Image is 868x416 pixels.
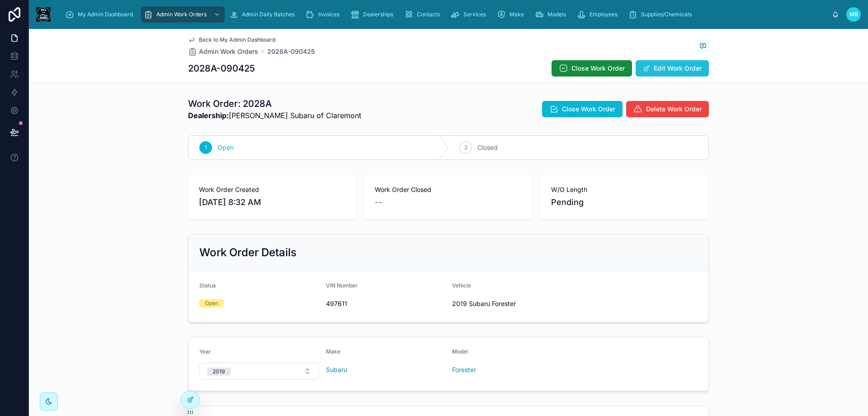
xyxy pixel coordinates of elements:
span: Back to My Admin Dashboard [199,36,275,43]
span: W/O Length [551,185,698,194]
span: [PERSON_NAME] Subaru of Claremont [188,110,361,121]
a: Subaru [326,365,347,374]
div: 2019 [212,368,225,376]
a: Admin Daily Batches [226,6,301,23]
a: My Admin Dashboard [62,6,139,23]
span: Supplies/Chemicals [641,11,692,18]
span: Year [199,348,211,355]
a: Supplies/Chemicals [626,6,698,23]
span: Closed [477,143,498,152]
span: Models [547,11,566,18]
span: Close Work Order [571,64,625,73]
strong: Dealership: [188,111,229,120]
span: Work Order Closed [375,185,522,194]
span: Employees [590,11,618,18]
a: Models [532,6,572,23]
img: App logo [36,7,51,22]
span: -- [375,196,382,209]
span: 497611 [326,299,445,308]
span: Pending [551,196,698,209]
h1: 2028A-090425 [188,62,255,75]
span: 2019 Subaru Forester [452,299,571,308]
span: Vehicle [452,282,471,289]
span: Status [199,282,216,289]
a: Employees [574,6,624,23]
a: Services [448,6,492,23]
span: Admin Work Orders [156,11,207,18]
span: VIN Number [326,282,358,289]
a: Invoices [303,6,346,23]
span: MB [849,11,858,18]
div: scrollable content [58,5,832,24]
span: Model [452,348,468,355]
span: 2 [464,144,467,151]
a: Make [494,6,530,23]
button: Delete Work Order [626,101,709,117]
span: Open [217,143,234,152]
a: Admin Work Orders [141,6,225,23]
span: Work Order Created [199,185,346,194]
a: Dealerships [348,6,400,23]
span: Make [509,11,524,18]
span: Close Work Order [562,105,615,114]
span: Admin Work Orders [199,47,258,56]
span: My Admin Dashboard [78,11,133,18]
span: 1 [205,144,207,151]
a: Forester [452,365,476,374]
span: Admin Daily Batches [242,11,295,18]
a: 2028A-090425 [267,47,315,56]
span: Contacts [417,11,440,18]
span: Make [326,348,340,355]
span: Services [463,11,486,18]
button: Edit Work Order [636,60,709,77]
span: Delete Work Order [646,105,702,114]
button: Select Button [199,363,319,380]
a: Admin Work Orders [188,47,258,56]
button: Close Work Order [552,60,632,77]
h1: Work Order: 2028A [188,97,361,110]
span: [DATE] 8:32 AM [199,196,346,209]
span: Invoices [318,11,340,18]
button: Close Work Order [542,101,623,117]
h2: Work Order Details [199,245,297,260]
div: Open [205,299,218,307]
span: Dealerships [363,11,393,18]
a: Back to My Admin Dashboard [188,36,275,43]
a: Contacts [401,6,446,23]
